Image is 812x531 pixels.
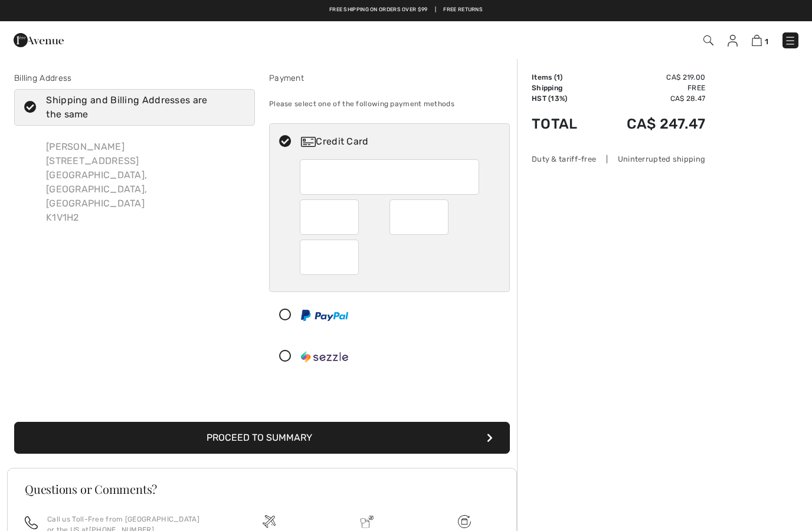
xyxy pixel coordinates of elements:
[46,93,237,122] div: Shipping and Billing Addresses are the same
[25,483,499,495] h3: Questions or Comments?
[752,33,768,47] a: 1
[329,6,428,14] a: Free shipping on orders over $99
[301,351,348,363] img: Sezzle
[309,244,351,271] iframe: Secure Credit Card Frame - CVV
[301,310,348,321] img: PayPal
[399,204,441,231] iframe: Secure Credit Card Frame - Expiration Year
[14,72,255,84] div: Billing Address
[595,93,705,104] td: CA$ 28.47
[14,28,64,52] img: 1ère Avenue
[435,6,436,14] span: |
[784,35,796,47] img: Menu
[301,137,316,147] img: Credit Card
[556,73,560,81] span: 1
[728,35,738,47] img: My Info
[752,35,762,46] img: Shopping Bag
[532,72,595,83] td: Items ( )
[301,135,502,149] div: Credit Card
[309,163,472,191] iframe: Secure Credit Card Frame - Credit Card Number
[532,153,705,165] div: Duty & tariff-free | Uninterrupted shipping
[14,34,64,45] a: 1ère Avenue
[458,515,471,528] img: Free shipping on orders over $99
[703,35,713,45] img: Search
[37,130,255,234] div: [PERSON_NAME] [STREET_ADDRESS] [GEOGRAPHIC_DATA], [GEOGRAPHIC_DATA], [GEOGRAPHIC_DATA] K1V1H2
[269,72,510,84] div: Payment
[532,93,595,104] td: HST (13%)
[25,516,38,529] img: call
[263,515,276,528] img: Free shipping on orders over $99
[532,83,595,93] td: Shipping
[765,37,768,46] span: 1
[14,422,510,454] button: Proceed to Summary
[595,104,705,144] td: CA$ 247.47
[443,6,483,14] a: Free Returns
[361,515,374,528] img: Delivery is a breeze since we pay the duties!
[309,204,351,231] iframe: Secure Credit Card Frame - Expiration Month
[269,89,510,119] div: Please select one of the following payment methods
[532,104,595,144] td: Total
[595,83,705,93] td: Free
[595,72,705,83] td: CA$ 219.00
